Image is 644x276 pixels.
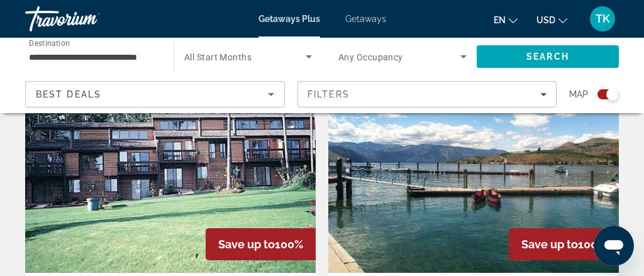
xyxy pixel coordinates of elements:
[308,89,350,99] span: Filters
[494,11,518,29] button: Change language
[338,52,403,62] span: Any Occupancy
[36,87,274,102] mat-select: Sort by
[36,89,101,99] span: Best Deals
[586,6,619,32] button: User Menu
[29,50,157,65] input: Select destination
[328,72,619,273] img: Peterson's Waterfront Timeshare Condominiums
[521,238,578,251] span: Save up to
[536,15,555,25] span: USD
[206,228,316,260] div: 100%
[494,15,506,25] span: en
[29,38,70,47] span: Destination
[25,3,151,35] a: Travorium
[509,228,619,260] div: 100%
[596,13,610,25] span: TK
[536,11,567,29] button: Change currency
[526,52,569,62] span: Search
[594,226,634,266] iframe: Button to launch messaging window
[258,14,320,24] a: Getaways Plus
[184,52,252,62] span: All Start Months
[25,72,316,273] img: Kala Point and MROP - Kala Point
[297,81,557,108] button: Filters
[218,238,275,251] span: Save up to
[569,86,588,103] span: Map
[477,45,619,68] button: Search
[345,14,386,24] a: Getaways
